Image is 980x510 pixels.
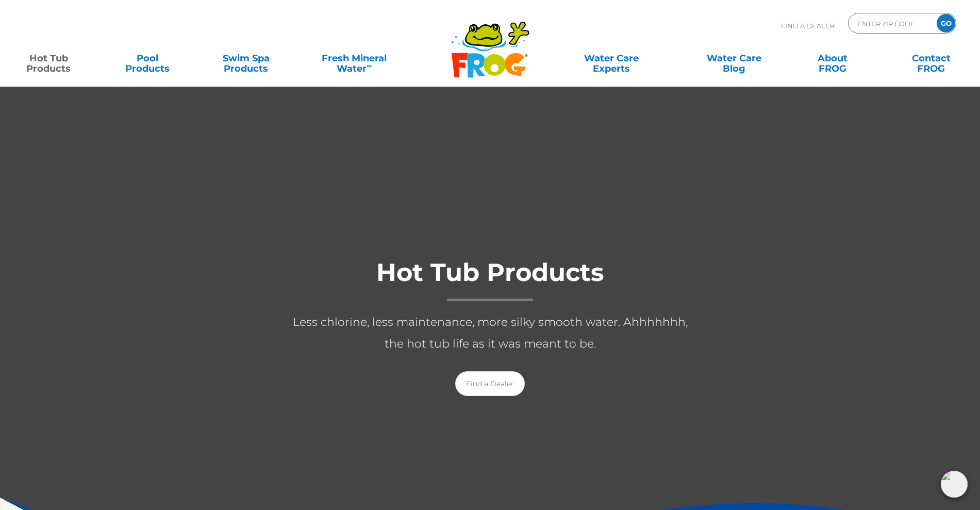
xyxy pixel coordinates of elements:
[455,371,525,396] a: Find a Dealer
[109,48,186,69] a: PoolProducts
[208,48,285,69] a: Swim SpaProducts
[306,48,402,69] a: Fresh MineralWater∞
[284,259,696,301] h1: Hot Tub Products
[10,48,87,69] a: Hot TubProducts
[549,48,674,69] a: Water CareExperts
[856,16,926,31] input: Zip Code Form
[937,14,955,32] input: GO
[695,48,772,69] a: Water CareBlog
[781,13,835,39] p: Find A Dealer
[794,48,871,69] a: AboutFROG
[941,471,968,498] img: openIcon
[367,61,372,70] sup: ∞
[284,311,696,355] p: Less chlorine, less maintenance, more silky smooth water. Ahhhhhhh, the hot tub life as it was me...
[893,48,970,69] a: ContactFROG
